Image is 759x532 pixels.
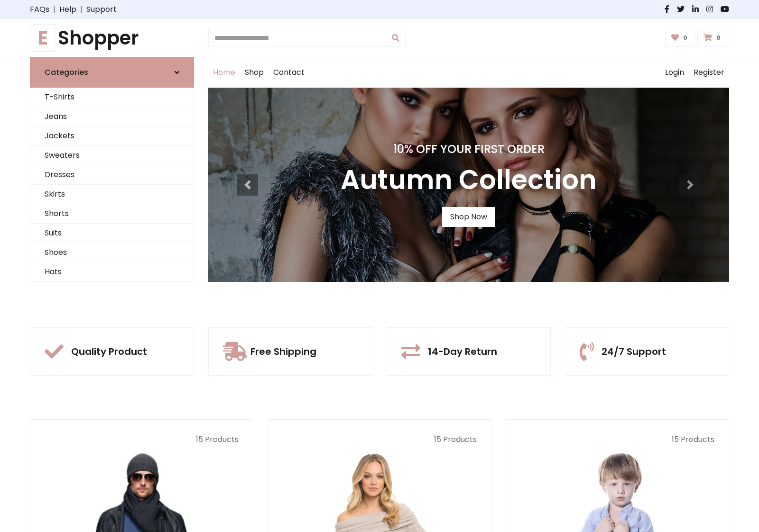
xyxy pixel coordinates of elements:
a: Shop Now [442,207,495,227]
a: Jackets [30,126,194,146]
a: Home [208,57,240,88]
p: 15 Products [45,434,239,445]
a: Register [689,57,729,88]
h6: Categories [45,68,88,77]
span: 0 [714,34,723,42]
h5: 14-Day Return [428,346,497,357]
h5: Quality Product [71,346,147,357]
a: Contact [268,57,309,88]
a: T-Shirts [30,88,194,107]
h5: Free Shipping [250,346,316,357]
a: Help [59,4,76,15]
h4: 10% Off Your First Order [341,143,597,156]
a: 0 [665,29,696,47]
a: Skirts [30,185,194,204]
a: EShopper [30,27,194,49]
a: Suits [30,224,194,243]
a: Login [660,57,689,88]
span: | [49,4,59,15]
a: Hats [30,262,194,282]
a: FAQs [30,4,49,15]
a: Shoes [30,243,194,262]
span: 0 [681,34,690,42]
p: 15 Products [282,434,476,445]
h1: Shopper [30,27,194,49]
a: Sweaters [30,146,194,165]
a: Jeans [30,107,194,126]
h5: 24/7 Support [602,346,666,357]
a: Categories [30,57,194,88]
a: 0 [697,29,729,47]
a: Shop [240,57,268,88]
a: Dresses [30,165,194,185]
span: E [30,24,56,52]
span: | [76,4,86,15]
a: Shorts [30,204,194,224]
p: 15 Products [520,434,714,445]
h3: Autumn Collection [341,164,597,196]
a: Support [86,4,117,15]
